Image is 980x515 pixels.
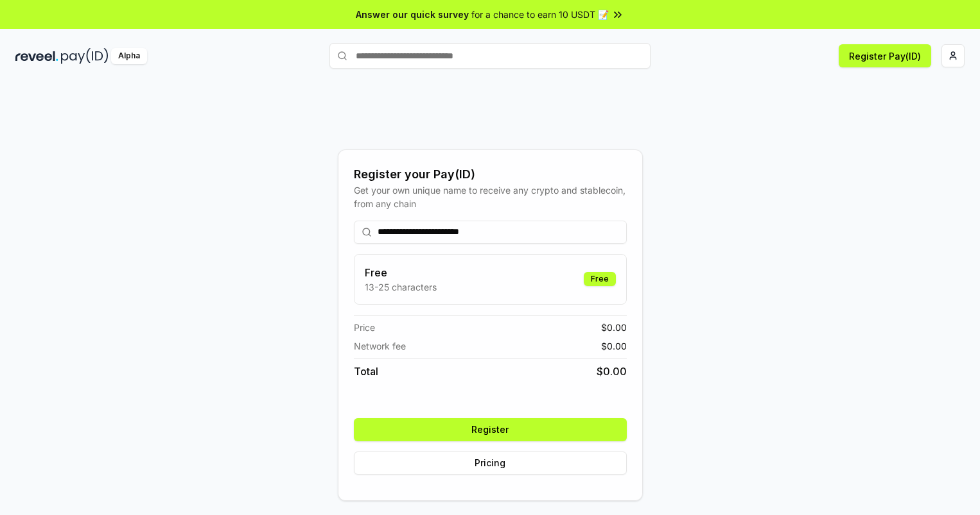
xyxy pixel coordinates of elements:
[354,339,406,353] span: Network fee
[601,321,627,334] span: $ 0.00
[354,452,627,475] button: Pricing
[354,364,378,379] span: Total
[601,339,627,353] span: $ 0.00
[365,265,437,280] h3: Free
[111,48,147,64] div: Alpha
[597,364,627,379] span: $ 0.00
[354,418,627,441] button: Register
[365,280,437,294] p: 13-25 characters
[15,48,58,64] img: reveel_dark
[356,8,469,21] span: Answer our quick survey
[354,183,627,210] div: Get your own unique name to receive any crypto and stablecoin, from any chain
[584,272,616,286] div: Free
[354,165,627,183] div: Register your Pay(ID)
[354,321,375,334] span: Price
[471,8,609,21] span: for a chance to earn 10 USDT 📝
[61,48,109,64] img: pay_id
[839,44,931,67] button: Register Pay(ID)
